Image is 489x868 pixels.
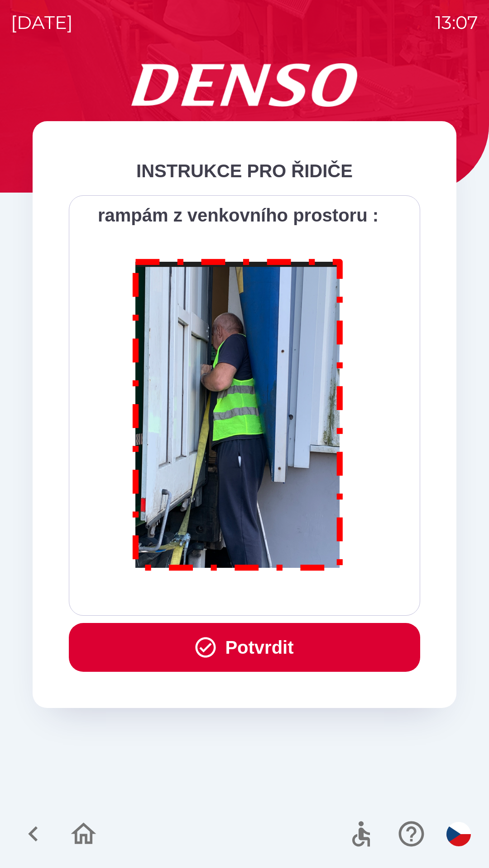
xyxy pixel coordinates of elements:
[122,247,354,579] img: M8MNayrTL6gAAAABJRU5ErkJggg==
[435,9,478,36] p: 13:07
[446,822,471,846] img: cs flag
[33,63,456,107] img: Logo
[69,157,420,184] div: INSTRUKCE PRO ŘIDIČE
[69,623,420,672] button: Potvrdit
[11,9,73,36] p: [DATE]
